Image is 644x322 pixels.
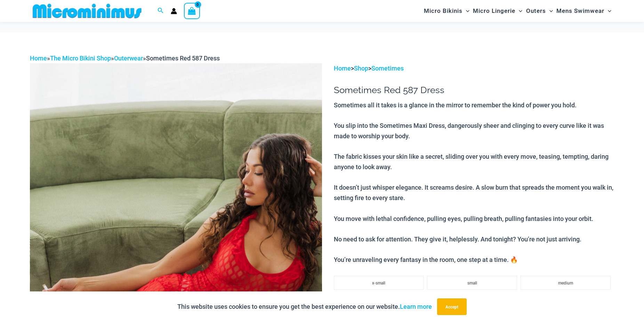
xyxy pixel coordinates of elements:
li: medium [521,276,611,290]
span: Mens Swimwear [556,2,604,20]
h1: Sometimes Red 587 Dress [334,85,614,96]
a: OutersMenu ToggleMenu Toggle [524,2,555,20]
a: Shop [354,65,368,72]
nav: Site Navigation [421,1,614,21]
span: Micro Lingerie [473,2,515,20]
span: x-small [372,281,385,286]
span: Sometimes Red 587 Dress [146,55,220,62]
a: Micro LingerieMenu ToggleMenu Toggle [471,2,524,20]
span: small [467,281,477,286]
a: Sometimes [371,65,404,72]
span: Outers [526,2,546,20]
p: > > [334,63,614,74]
img: MM SHOP LOGO FLAT [30,3,144,19]
a: Micro BikinisMenu ToggleMenu Toggle [422,2,471,20]
span: Menu Toggle [462,2,469,20]
p: Sometimes all it takes is a glance in the mirror to remember the kind of power you hold. You slip... [334,100,614,265]
a: View Shopping Cart, empty [184,3,200,19]
a: Mens SwimwearMenu ToggleMenu Toggle [555,2,613,20]
p: This website uses cookies to ensure you get the best experience on our website. [177,302,432,312]
a: Home [30,55,47,62]
a: Home [334,65,351,72]
span: Micro Bikinis [424,2,462,20]
span: medium [558,281,573,286]
a: Search icon link [158,7,164,15]
a: Outerwear [114,55,143,62]
span: » » » [30,55,220,62]
li: x-small [334,276,424,290]
span: Menu Toggle [515,2,522,20]
a: The Micro Bikini Shop [50,55,111,62]
span: Menu Toggle [546,2,553,20]
li: small [427,276,517,290]
span: Menu Toggle [604,2,611,20]
a: Account icon link [171,8,177,14]
a: Learn more [400,303,432,310]
button: Accept [437,298,467,315]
